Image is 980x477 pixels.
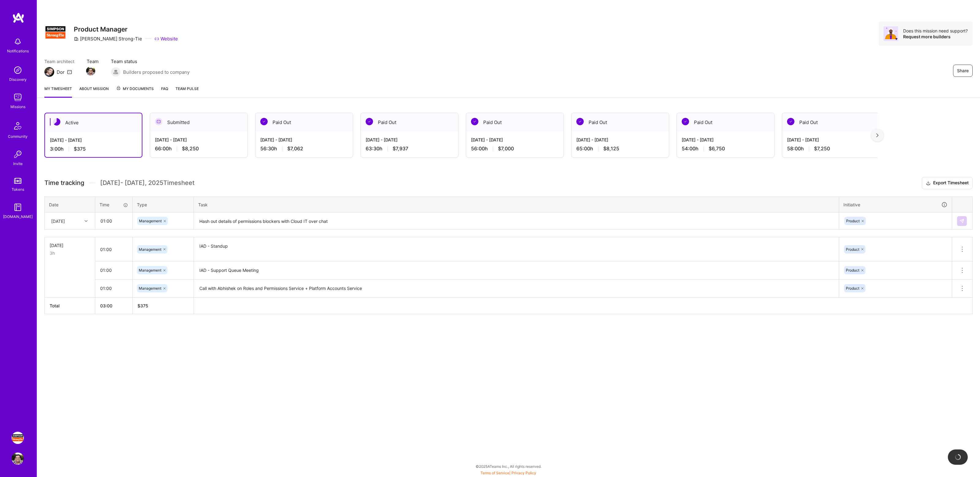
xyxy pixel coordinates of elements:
[903,28,968,34] div: Does this mission need support?
[87,58,99,65] span: Team
[576,145,664,152] div: 65:00 h
[161,85,168,98] a: FAQ
[116,85,154,98] a: My Documents
[10,103,25,110] div: Missions
[67,69,72,74] i: icon Mail
[7,48,29,54] div: Notifications
[44,21,66,43] img: Company Logo
[12,64,24,76] img: discovery
[10,118,25,133] img: Community
[10,453,25,465] a: User Avatar
[175,86,199,91] span: Team Pulse
[116,85,154,92] span: My Documents
[133,197,194,212] th: Type
[44,179,84,187] span: Time tracking
[194,262,838,279] textarea: IAD - Support Queue Meeting
[155,118,162,125] img: Submitted
[787,137,875,143] div: [DATE] - [DATE]
[255,113,353,132] div: Paid Out
[182,145,199,152] span: $8,250
[3,213,33,220] div: [DOMAIN_NAME]
[95,297,133,314] th: 03:00
[50,250,90,256] div: 3h
[57,69,65,75] div: Dor
[576,137,664,143] div: [DATE] - [DATE]
[876,133,879,137] img: right
[45,113,142,132] div: Active
[44,85,72,98] a: My timesheet
[498,145,514,152] span: $7,000
[287,145,303,152] span: $7,062
[12,148,24,160] img: Invite
[12,36,24,48] img: bell
[361,113,458,132] div: Paid Out
[8,133,28,140] div: Community
[12,201,24,213] img: guide book
[926,180,931,186] i: icon Download
[957,68,969,74] span: Share
[111,67,121,77] img: Builders proposed to company
[903,34,968,39] div: Request more builders
[74,146,86,152] span: $375
[366,118,373,125] img: Paid Out
[45,197,95,212] th: Date
[953,65,973,77] button: Share
[155,137,243,143] div: [DATE] - [DATE]
[50,146,137,152] div: 3:00 h
[603,145,619,152] span: $8,125
[846,247,859,252] span: Product
[100,201,128,208] div: Time
[846,286,859,291] span: Product
[14,178,21,184] img: tokens
[95,280,132,296] input: HH:MM
[79,85,109,98] a: About Mission
[194,238,838,261] textarea: IAD - Standup
[194,197,839,212] th: Task
[139,286,161,291] span: Management
[481,471,509,475] a: Terms of Service
[44,58,74,65] span: Team architect
[571,113,669,132] div: Paid Out
[366,137,453,143] div: [DATE] - [DATE]
[150,113,247,132] div: Submitted
[481,471,536,475] span: |
[95,262,132,278] input: HH:MM
[955,454,961,460] img: loading
[959,219,964,223] img: Submit
[260,118,268,125] img: Paid Out
[87,66,95,76] a: Team Member Avatar
[12,91,24,103] img: teamwork
[260,137,348,143] div: [DATE] - [DATE]
[139,219,162,223] span: Management
[511,471,536,475] a: Privacy Policy
[843,201,948,208] div: Initiative
[155,145,243,152] div: 66:00 h
[787,145,875,152] div: 58:00 h
[884,26,898,41] img: Avatar
[471,137,559,143] div: [DATE] - [DATE]
[96,213,132,229] input: HH:MM
[100,179,194,187] span: [DATE] - [DATE] , 2025 Timesheet
[682,137,769,143] div: [DATE] - [DATE]
[709,145,725,152] span: $6,750
[74,36,142,42] div: [PERSON_NAME] Strong-Tie
[50,137,137,143] div: [DATE] - [DATE]
[13,160,23,167] div: Invite
[846,268,859,272] span: Product
[86,66,95,76] img: Team Member Avatar
[194,213,838,229] textarea: Hash out details of permissions blockers with Cloud IT over chat
[139,247,161,252] span: Management
[682,145,769,152] div: 54:00 h
[74,25,178,33] h3: Product Manager
[138,303,148,308] span: $ 375
[576,118,584,125] img: Paid Out
[814,145,830,152] span: $7,250
[12,12,24,23] img: logo
[85,220,88,223] i: icon Chevron
[782,113,880,132] div: Paid Out
[175,85,199,98] a: Team Pulse
[366,145,453,152] div: 63:30 h
[154,36,178,42] a: Website
[139,268,161,272] span: Management
[957,216,967,226] div: null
